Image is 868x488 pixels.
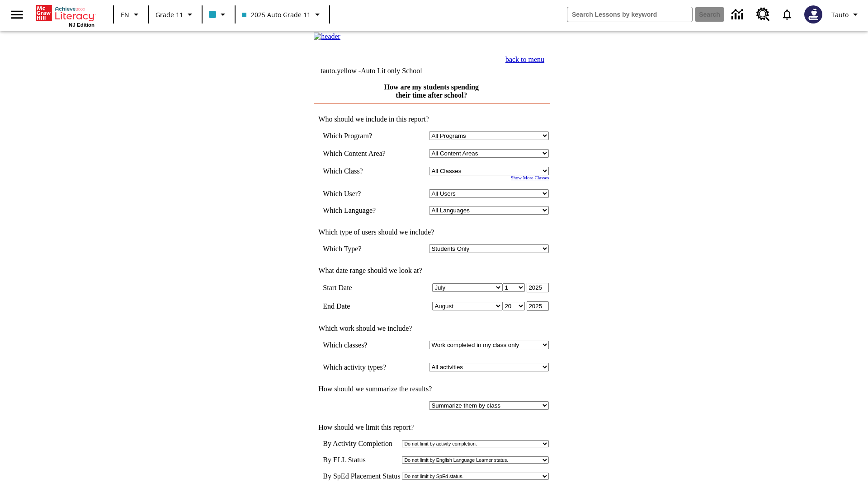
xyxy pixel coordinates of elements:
a: back to menu [505,56,544,63]
td: End Date [323,301,399,311]
td: By Activity Completion [323,440,400,448]
td: Which User? [323,189,399,198]
span: EN [121,10,129,19]
td: Start Date [323,283,399,292]
img: header [314,33,340,41]
td: Which Program? [323,131,399,140]
nobr: Which Content Area? [323,150,386,157]
a: Notifications [775,3,799,26]
span: NJ Edition [69,22,94,28]
span: Tauto [831,10,849,19]
a: How are my students spending their time after school? [384,83,479,99]
button: Class color is light blue. Change class color [205,6,232,23]
span: Grade 11 [156,10,183,19]
button: Profile/Settings [828,6,864,23]
button: Grade: Grade 11, Select a grade [152,6,199,23]
img: Avatar [804,5,822,23]
td: tauto.yellow - [321,67,458,75]
td: Who should we include in this report? [314,115,549,123]
input: search field [567,7,692,22]
a: Data Center [726,2,751,27]
td: By SpEd Placement Status [323,472,400,480]
button: Open side menu [4,1,30,28]
td: Which Language? [323,206,399,215]
button: Class: 2025 Auto Grade 11, Select your class [238,6,326,23]
td: Which activity types? [323,363,399,371]
nobr: Auto Lit only School [361,67,422,75]
td: How should we summarize the results? [314,385,549,393]
span: 2025 Auto Grade 11 [242,10,311,19]
td: By ELL Status [323,456,400,464]
td: Which type of users should we include? [314,228,549,236]
button: Language: EN, Select a language [117,6,146,23]
a: Show More Classes [511,175,549,180]
a: Resource Center, Will open in new tab [751,2,775,27]
td: Which Type? [323,244,399,253]
button: Select a new avatar [799,3,828,26]
td: Which work should we include? [314,324,549,333]
td: How should we limit this report? [314,423,549,432]
div: Home [36,3,94,28]
td: Which classes? [323,341,399,349]
td: What date range should we look at? [314,267,549,275]
td: Which Class? [323,167,399,175]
